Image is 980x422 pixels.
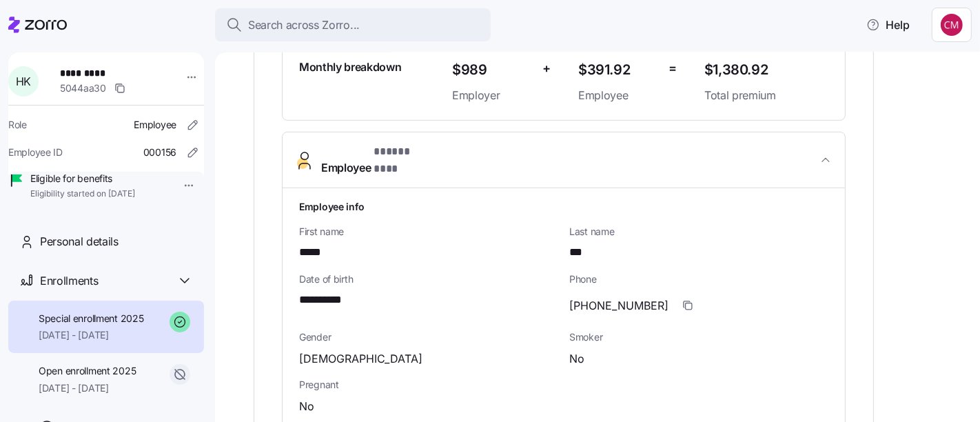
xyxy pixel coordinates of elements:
[299,398,314,415] span: No
[39,328,144,342] span: [DATE] - [DATE]
[60,81,106,95] span: 5044aa30
[39,364,136,378] span: Open enrollment 2025
[40,272,98,290] span: Enrollments
[30,172,135,185] span: Eligible for benefits
[143,145,176,159] span: 000156
[704,87,828,104] span: Total premium
[866,17,910,33] span: Help
[299,330,558,344] span: Gender
[299,378,828,392] span: Pregnant
[941,14,963,36] img: c76f7742dad050c3772ef460a101715e
[569,225,828,239] span: Last name
[215,8,491,41] button: Search across Zorro...
[569,297,668,314] span: [PHONE_NUMBER]
[321,143,433,177] span: Employee
[299,350,422,368] span: [DEMOGRAPHIC_DATA]
[39,312,144,325] span: Special enrollment 2025
[578,87,657,104] span: Employee
[39,381,136,395] span: [DATE] - [DATE]
[578,59,657,81] span: $391.92
[299,59,402,76] span: Monthly breakdown
[569,272,828,286] span: Phone
[569,350,584,368] span: No
[16,76,31,87] span: H K
[855,11,921,39] button: Help
[299,225,558,239] span: First name
[30,188,135,200] span: Eligibility started on [DATE]
[8,145,63,159] span: Employee ID
[299,272,558,286] span: Date of birth
[569,330,828,344] span: Smoker
[134,118,176,132] span: Employee
[248,17,360,34] span: Search across Zorro...
[8,118,27,132] span: Role
[40,233,119,250] span: Personal details
[542,59,551,79] span: +
[452,87,531,104] span: Employer
[452,59,531,81] span: $989
[668,59,677,79] span: =
[704,59,828,81] span: $1,380.92
[299,199,828,214] h1: Employee info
